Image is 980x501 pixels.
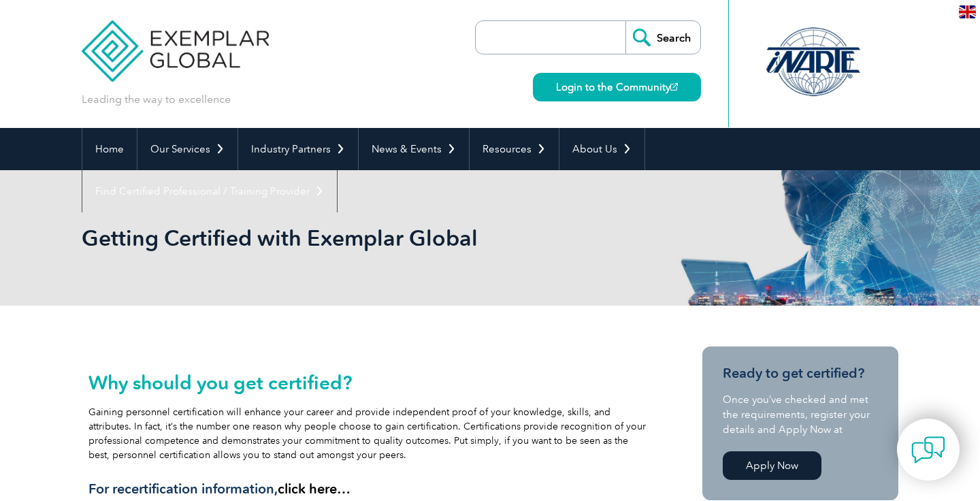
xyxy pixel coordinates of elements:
img: open_square.png [670,83,678,91]
a: click here… [278,481,350,497]
h3: For recertification information, [88,481,647,498]
a: Home [82,128,137,170]
a: Find Certified Professional / Training Provider [82,170,337,212]
a: Apply Now [723,451,821,480]
a: Industry Partners [238,128,358,170]
h2: Why should you get certified? [88,372,647,393]
a: Our Services [137,128,238,170]
div: Gaining personnel certification will enhance your career and provide independent proof of your kn... [88,372,647,498]
h1: Getting Certified with Exemplar Global [82,225,604,251]
img: contact-chat.png [911,433,945,467]
a: News & Events [359,128,469,170]
p: Once you’ve checked and met the requirements, register your details and Apply Now at [723,392,878,437]
p: Leading the way to excellence [82,92,231,107]
img: en [959,5,976,18]
input: Search [625,21,700,54]
a: Resources [470,128,559,170]
h3: Ready to get certified? [723,365,878,382]
a: Login to the Community [533,73,701,101]
a: About Us [559,128,644,170]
